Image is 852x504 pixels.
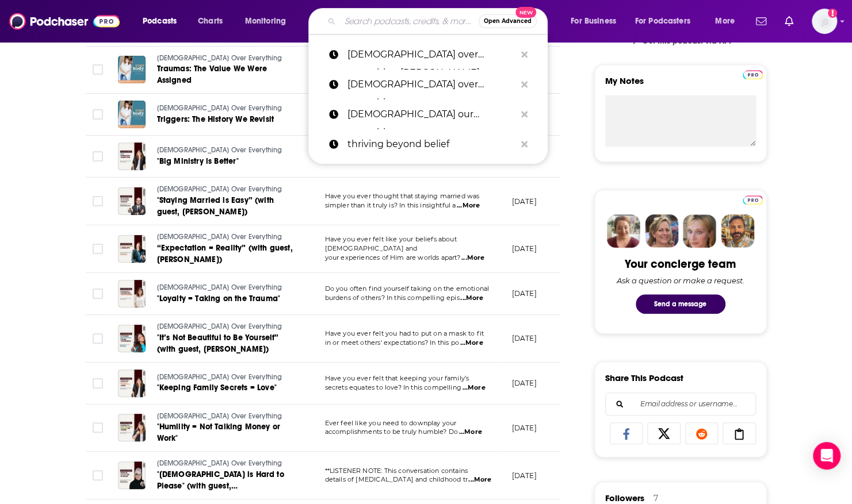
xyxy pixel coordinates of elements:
span: Have you ever felt like your beliefs about [DEMOGRAPHIC_DATA] and [325,235,457,252]
span: secrets equates to love? In this compelling [325,383,461,391]
span: [DEMOGRAPHIC_DATA] Over Everything [157,373,282,381]
span: For Business [571,13,616,29]
span: Triggers: The History We Revisit [157,114,274,124]
a: "Keeping Family Secrets = Love" [157,382,294,394]
a: thriving beyond belief [308,129,548,159]
span: Traumas: The Value We Were Assigned [157,64,267,85]
p: thriving beyond belief [347,129,515,159]
span: **LISTENER NOTE: This conversation contains [325,467,468,475]
span: Have you ever thought that staying married was [325,192,480,200]
span: ...More [460,294,483,303]
a: [DEMOGRAPHIC_DATA] Over Everything [157,411,295,422]
a: Share on X/Twitter [647,422,681,444]
span: your experiences of Him are worlds apart? [325,253,461,261]
h3: Share This Podcast [605,372,683,383]
a: "[DEMOGRAPHIC_DATA] is Hard to Please" (with guest, [PERSON_NAME]) [157,469,295,492]
a: [DEMOGRAPHIC_DATA] Over Everything [157,184,295,195]
span: ...More [462,383,485,393]
span: [DEMOGRAPHIC_DATA] Over Everything [157,322,282,330]
span: For Podcasters [635,13,690,29]
button: open menu [135,12,192,30]
a: Show notifications dropdown [780,11,798,31]
span: Have you ever felt that keeping your family’s [325,374,469,382]
p: [DATE] [512,197,537,206]
span: "It’s Not Beautiful to Be Yourself” (with guest, [PERSON_NAME]) [157,333,279,354]
span: [DEMOGRAPHIC_DATA] Over Everything [157,233,282,241]
span: Toggle select row [93,378,103,388]
a: Share on Reddit [685,422,719,444]
a: [DEMOGRAPHIC_DATA] Over Everything [157,459,295,469]
button: open menu [707,12,749,30]
span: Toggle select row [93,333,103,344]
span: Toggle select row [93,288,103,299]
a: "Big Ministry is Better" [157,156,294,167]
span: [DEMOGRAPHIC_DATA] Over Everything [157,283,282,291]
button: Show profile menu [812,9,837,34]
a: Share on Facebook [610,422,643,444]
img: Sydney Profile [607,214,640,248]
span: "Loyalty = Taking on the Trauma" [157,294,280,303]
span: burdens of others? In this compelling epis [325,294,460,302]
a: [DEMOGRAPHIC_DATA] over everything [PERSON_NAME] [308,40,548,70]
span: [DEMOGRAPHIC_DATA] Over Everything [157,146,282,154]
span: "[DEMOGRAPHIC_DATA] is Hard to Please" (with guest, [PERSON_NAME]) [157,470,284,502]
span: Toggle select row [93,64,103,75]
a: “Expectation = Reality” (with guest, [PERSON_NAME]) [157,243,295,266]
div: 7 [654,493,658,503]
span: "Staying Married is Easy” (with guest, [PERSON_NAME]) [157,195,274,217]
span: details of [MEDICAL_DATA] and childhood tr [325,475,468,483]
span: in or meet others' expectations? In this po [325,338,459,347]
p: jesus over everything [347,70,515,99]
div: Search followers [605,393,756,415]
p: [DATE] [512,471,537,480]
button: Open AdvancedNew [479,14,537,28]
span: Do you often find yourself taking on the emotional [325,284,490,293]
span: Toggle select row [93,151,103,161]
span: simpler than it truly is? In this insightful a [325,201,456,209]
svg: Add a profile image [828,9,837,18]
a: [DEMOGRAPHIC_DATA] Over Everything [157,372,294,383]
span: Logged in as ShellB [812,9,837,34]
p: [DATE] [512,333,537,343]
a: "It’s Not Beautiful to Be Yourself” (with guest, [PERSON_NAME]) [157,332,295,355]
span: "Keeping Family Secrets = Love" [157,383,277,393]
span: [DEMOGRAPHIC_DATA] Over Everything [157,104,282,112]
span: Have you ever felt you had to put on a mask to fit [325,329,484,337]
span: [DEMOGRAPHIC_DATA] Over Everything [157,54,282,62]
a: [DEMOGRAPHIC_DATA] over everything [308,70,548,99]
div: Ask a question or make a request. [617,276,744,285]
a: [DEMOGRAPHIC_DATA] Over Everything [157,283,294,293]
a: [DEMOGRAPHIC_DATA] Over Everything [157,103,294,114]
span: “Expectation = Reality” (with guest, [PERSON_NAME]) [157,243,293,264]
img: User Profile [812,9,837,34]
span: accomplishments to be truly humble? Do [325,428,459,436]
span: ...More [457,201,480,210]
span: Toggle select row [93,244,103,254]
span: Followers [605,493,644,503]
img: Podchaser Pro [743,195,763,205]
label: My Notes [605,75,756,95]
a: Pro website [743,68,763,79]
a: Charts [190,12,230,30]
p: jesus over everything lisa [347,40,515,70]
div: Search podcasts, credits, & more... [319,8,559,34]
span: Toggle select row [93,422,103,433]
span: ...More [461,253,484,263]
span: [DEMOGRAPHIC_DATA] Over Everything [157,412,282,420]
span: Open Advanced [484,18,532,24]
p: jesus our everything [347,99,515,129]
div: Your concierge team [625,257,736,271]
button: open menu [237,12,301,30]
a: Triggers: The History We Revisit [157,114,294,125]
a: [DEMOGRAPHIC_DATA] Over Everything [157,53,295,64]
p: [DATE] [512,378,537,388]
span: Charts [198,13,223,29]
p: [DATE] [512,423,537,433]
a: Copy Link [723,422,756,444]
span: ...More [468,475,491,484]
p: [DATE] [512,244,537,253]
a: "Humility = Not Talking Money or Work" [157,421,295,444]
span: Podcasts [143,13,177,29]
img: Jon Profile [721,214,754,248]
a: Traumas: The Value We Were Assigned [157,63,295,86]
